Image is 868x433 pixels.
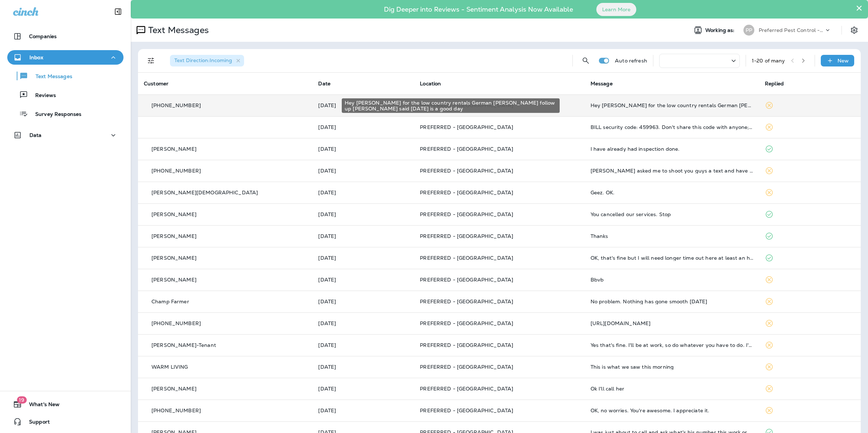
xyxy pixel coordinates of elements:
div: Geez. OK. [591,190,753,195]
span: PREFERRED - [GEOGRAPHIC_DATA] [420,211,513,218]
button: Reviews [7,87,123,102]
p: Sep 10, 2025 07:10 AM [318,277,408,283]
p: [PHONE_NUMBER] [151,320,201,326]
p: Sep 22, 2025 09:44 AM [318,168,408,174]
div: This is what we saw this morning [591,364,753,370]
p: Reviews [28,92,56,99]
span: Text Direction : Incoming [174,57,232,64]
p: Inbox [29,54,43,60]
span: Customer [144,80,169,87]
p: Sep 4, 2025 03:31 PM [318,320,408,326]
span: PREFERRED - [GEOGRAPHIC_DATA] [420,320,513,327]
p: [PHONE_NUMBER] [151,408,201,413]
p: Aug 27, 2025 01:55 PM [318,386,408,392]
div: You cancelled our services. Stop [591,211,753,217]
span: Message [591,80,613,87]
button: Learn More [596,3,636,16]
span: PREFERRED - [GEOGRAPHIC_DATA] [420,407,513,414]
span: Replied [765,80,784,87]
span: What's New [22,401,60,410]
span: PREFERRED - [GEOGRAPHIC_DATA] [420,385,513,392]
button: Search Messages [579,53,593,68]
div: PP [743,25,754,36]
p: Sep 12, 2025 03:07 AM [318,233,408,239]
p: Oct 3, 2025 02:10 PM [318,102,408,108]
div: BILL security code: 459963. Don't share this code with anyone; our employees will never ask for t... [591,124,753,130]
p: Sep 2, 2025 10:59 AM [318,342,408,348]
span: Working as: [705,27,736,33]
div: No problem. Nothing has gone smooth today [591,299,753,304]
span: Date [318,80,330,87]
div: Nick asked me to shoot you guys a text and have you reschedule Barry Joy Lee 161 Passaic Ln. she ... [591,168,753,174]
span: 19 [17,396,27,404]
div: 1 - 20 of many [752,58,785,64]
button: Settings [848,24,861,37]
span: PREFERRED - [GEOGRAPHIC_DATA] [420,364,513,370]
div: Yes that's fine. I'll be at work, so do whatever you have to do. I'll keep the back gate unlocked. [591,342,753,348]
button: Close [856,2,863,14]
button: Companies [7,29,123,44]
p: Companies [29,33,57,39]
p: Aug 27, 2025 09:34 AM [318,408,408,413]
p: Survey Responses [28,111,81,118]
div: Thanks [591,233,753,239]
button: Inbox [7,50,123,65]
p: Oct 1, 2025 07:39 AM [318,124,408,130]
p: [PHONE_NUMBER] [151,168,201,174]
span: Support [22,419,50,428]
span: PREFERRED - [GEOGRAPHIC_DATA] [420,276,513,283]
button: Filters [144,53,158,68]
div: I have already had inspection done. [591,146,753,152]
button: Data [7,128,123,142]
p: [PERSON_NAME] [151,255,196,261]
div: OK, that's fine but I will need longer time out here at least an hour and a half to two hours [591,255,753,261]
p: Preferred Pest Control - Palmetto [759,27,824,33]
button: Collapse Sidebar [108,4,128,19]
p: Dig Deeper into Reviews - Sentiment Analysis Now Available [363,8,594,11]
button: 19What's New [7,397,123,412]
span: PREFERRED - [GEOGRAPHIC_DATA] [420,146,513,152]
p: [PERSON_NAME] [151,211,196,217]
p: Text Messages [145,25,209,36]
button: Survey Responses [7,106,123,121]
p: New [837,58,849,64]
p: Aug 28, 2025 09:32 AM [318,364,408,370]
button: Support [7,414,123,429]
p: [PERSON_NAME]-Tenant [151,342,216,348]
p: WARM LIVING [151,364,188,370]
p: Sep 10, 2025 12:16 PM [318,255,408,261]
p: [PERSON_NAME] [151,277,196,283]
p: [PERSON_NAME][DEMOGRAPHIC_DATA] [151,190,258,195]
div: Hey Courtney for the low country rentals German roach follow up Jennifer said Monday is a good day [591,102,753,108]
p: Sep 9, 2025 12:34 PM [318,299,408,304]
p: [PERSON_NAME] [151,386,196,392]
div: https://www.eventbrite.com/e/beyond-the-listings-building-your-real-estate-brand-tickets-16450547... [591,320,753,326]
span: PREFERRED - [GEOGRAPHIC_DATA] [420,233,513,239]
span: PREFERRED - [GEOGRAPHIC_DATA] [420,167,513,174]
span: PREFERRED - [GEOGRAPHIC_DATA] [420,342,513,348]
div: OK, no worries. You're awesome. I appreciate it. [591,408,753,413]
p: Auto refresh [615,58,647,64]
span: Location [420,80,441,87]
p: [PHONE_NUMBER] [151,102,201,108]
p: Sep 19, 2025 08:24 AM [318,190,408,195]
span: PREFERRED - [GEOGRAPHIC_DATA] [420,124,513,130]
div: Text Direction:Incoming [170,55,244,66]
span: PREFERRED - [GEOGRAPHIC_DATA] [420,255,513,261]
p: [PERSON_NAME] [151,146,196,152]
div: Ok I'll call her [591,386,753,392]
div: Bbvb [591,277,753,283]
div: Hey [PERSON_NAME] for the low country rentals German [PERSON_NAME] follow up [PERSON_NAME] said [... [342,98,560,113]
p: Text Messages [28,73,72,80]
p: [PERSON_NAME] [151,233,196,239]
p: Sep 25, 2025 01:47 PM [318,146,408,152]
button: Text Messages [7,68,123,84]
span: PREFERRED - [GEOGRAPHIC_DATA] [420,298,513,305]
p: Champ Farmer [151,299,189,304]
p: Sep 19, 2025 06:37 AM [318,211,408,217]
span: PREFERRED - [GEOGRAPHIC_DATA] [420,189,513,196]
p: Data [29,132,42,138]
